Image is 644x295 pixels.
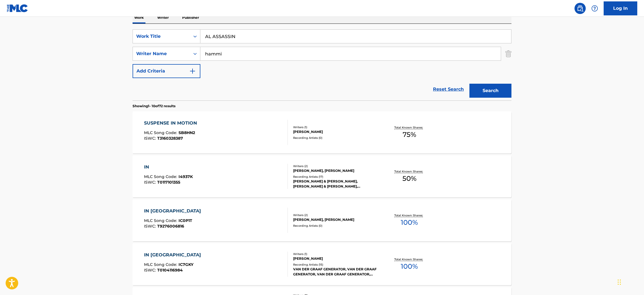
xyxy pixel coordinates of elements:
span: T3160328387 [157,136,183,141]
div: Recording Artists ( 0 ) [293,136,378,140]
iframe: Chat Widget [616,268,644,295]
span: IC7GKY [179,262,193,267]
div: Recording Artists ( 0 ) [293,224,378,228]
div: IN [144,164,193,170]
div: Drag [618,274,621,291]
p: Total Known Shares: [394,213,424,217]
div: Writer Name [136,50,187,57]
div: Recording Artists ( 15 ) [293,263,378,267]
p: Showing 1 - 10 of 72 results [133,104,175,109]
p: Writer [156,12,170,24]
button: Add Criteria [133,64,200,78]
p: Total Known Shares: [394,125,424,130]
a: Log In [604,1,637,15]
span: ISWC : [144,136,157,141]
span: T9276006816 [157,224,184,229]
div: Writers ( 2 ) [293,213,378,217]
div: [PERSON_NAME], [PERSON_NAME] [293,168,378,173]
a: IN [GEOGRAPHIC_DATA]MLC Song Code:IC0P1TISWC:T9276006816Writers (2)[PERSON_NAME], [PERSON_NAME]Re... [133,199,511,241]
div: [PERSON_NAME] [293,129,378,134]
div: SUSPENSE IN MOTION [144,120,200,127]
p: Work [133,12,145,24]
div: Work Title [136,33,187,40]
form: Search Form [133,29,511,100]
span: MLC Song Code : [144,174,179,179]
span: MLC Song Code : [144,130,179,135]
span: ISWC : [144,180,157,185]
a: Reset Search [430,83,467,95]
p: Total Known Shares: [394,257,424,261]
div: Writers ( 1 ) [293,125,378,129]
a: IN [GEOGRAPHIC_DATA]MLC Song Code:IC7GKYISWC:T0104116984Writers (1)[PERSON_NAME]Recording Artists... [133,243,511,285]
span: T0117101355 [157,180,180,185]
div: [PERSON_NAME], [PERSON_NAME] [293,217,378,222]
span: IC0P1T [179,218,192,223]
span: T0104116984 [157,268,183,273]
div: [PERSON_NAME] & [PERSON_NAME], [PERSON_NAME] & [PERSON_NAME], [PERSON_NAME] & [PERSON_NAME], [PER... [293,179,378,189]
img: search [577,5,583,12]
p: Publisher [180,12,201,24]
div: Writers ( 1 ) [293,252,378,256]
span: 75 % [403,130,416,140]
p: Total Known Shares: [394,169,424,174]
a: Public Search [574,3,586,14]
img: Delete Criterion [505,47,511,61]
span: MLC Song Code : [144,218,179,223]
span: ISWC : [144,224,157,229]
button: Search [469,84,511,98]
span: MLC Song Code : [144,262,179,267]
img: 9d2ae6d4665cec9f34b9.svg [189,68,196,74]
div: IN [GEOGRAPHIC_DATA] [144,208,204,214]
span: ISWC : [144,268,157,273]
img: help [591,5,598,12]
div: IN [GEOGRAPHIC_DATA] [144,252,204,258]
div: Writers ( 2 ) [293,164,378,168]
span: 50 % [402,174,416,184]
div: [PERSON_NAME] [293,256,378,261]
a: INMLC Song Code:I4937KISWC:T0117101355Writers (2)[PERSON_NAME], [PERSON_NAME]Recording Artists (1... [133,155,511,197]
div: Recording Artists ( 17 ) [293,175,378,179]
a: SUSPENSE IN MOTIONMLC Song Code:SB8HN2ISWC:T3160328387Writers (1)[PERSON_NAME]Recording Artists (... [133,111,511,153]
div: Help [589,3,600,14]
span: SB8HN2 [179,130,195,135]
img: MLC Logo [7,4,28,12]
span: 100 % [401,217,418,228]
div: VAN DER GRAAF GENERATOR, VAN DER GRAAF GENERATOR, VAN DER GRAAF GENERATOR, VAN DER GRAAF GENERATO... [293,267,378,277]
span: 100 % [401,261,418,271]
span: I4937K [179,174,193,179]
